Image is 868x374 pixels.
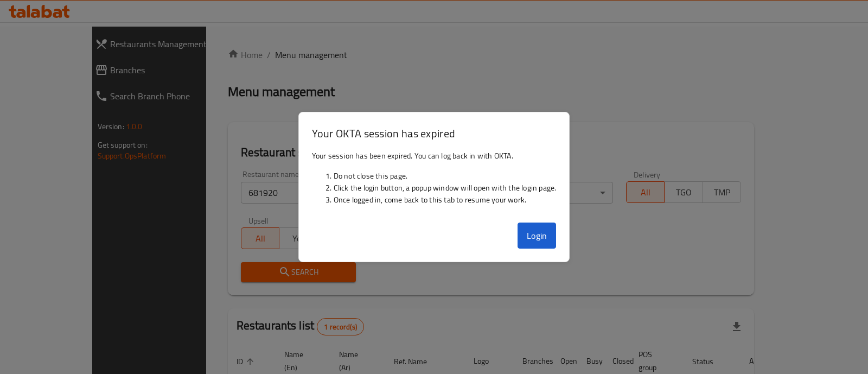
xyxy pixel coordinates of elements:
div: Your session has been expired. You can log back in with OKTA. [299,145,570,218]
h3: Your OKTA session has expired [312,125,557,141]
li: Once logged in, come back to this tab to resume your work. [334,194,557,206]
button: Login [518,223,557,249]
li: Do not close this page. [334,170,557,182]
li: Click the login button, a popup window will open with the login page. [334,182,557,194]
